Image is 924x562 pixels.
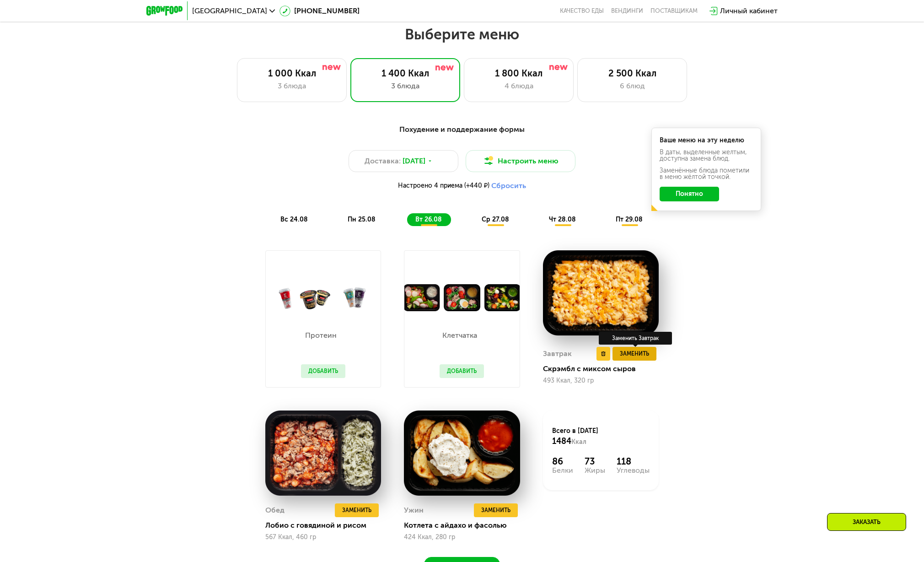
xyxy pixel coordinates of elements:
span: Доставка: [365,156,401,167]
div: Заменить Завтрак [599,332,672,345]
a: Качество еды [560,7,604,15]
div: Жиры [585,467,605,474]
div: Похудение и поддержание формы [191,124,733,135]
span: [DATE] [403,156,425,167]
div: Углеводы [617,467,650,474]
div: Ваше меню на эту неделю [660,137,753,144]
div: Белки [552,467,573,474]
div: 4 блюда [473,81,564,92]
div: 3 блюда [247,81,337,92]
span: Заменить [342,506,371,515]
span: ср 27.08 [482,216,509,223]
div: 86 [552,456,573,467]
div: 3 блюда [360,81,451,92]
button: Настроить меню [466,150,575,172]
div: Котлета с айдахо и фасолью [404,521,527,530]
button: Заменить [612,347,656,361]
button: Заменить [335,503,379,517]
span: [GEOGRAPHIC_DATA] [192,7,267,15]
div: 118 [617,456,650,467]
a: Вендинги [611,7,643,15]
button: Заменить [474,503,518,517]
span: 1484 [552,436,571,446]
span: Ккал [571,438,586,446]
span: чт 28.08 [549,216,576,223]
div: 6 блюд [587,81,677,92]
span: пт 29.08 [616,216,643,223]
div: поставщикам [650,7,698,15]
div: Личный кабинет [720,5,778,16]
div: Лобио с говядиной и рисом [265,521,388,530]
div: Заменённые блюда пометили в меню жёлтой точкой. [660,168,753,180]
div: Завтрак [543,347,572,361]
div: Скрэмбл с миксом сыров [543,364,666,373]
div: Обед [265,503,285,517]
div: 1 000 Ккал [247,68,337,79]
div: 493 Ккал, 320 гр [543,377,659,384]
span: Заменить [620,349,649,358]
span: Настроено 4 приема (+440 ₽) [398,183,489,189]
a: [PHONE_NUMBER] [279,5,360,16]
div: 73 [585,456,605,467]
div: Всего в [DATE] [552,427,650,447]
button: Понятно [660,187,719,201]
div: Заказать [827,513,906,531]
p: Клетчатка [440,332,479,339]
span: вт 26.08 [415,216,442,223]
span: вс 24.08 [280,216,308,223]
span: Заменить [481,506,510,515]
div: В даты, выделенные желтым, доступна замена блюд. [660,149,753,162]
p: Протеин [301,332,341,339]
div: 1 400 Ккал [360,68,451,79]
div: 424 Ккал, 280 гр [404,534,520,541]
div: 1 800 Ккал [473,68,564,79]
div: 2 500 Ккал [587,68,677,79]
h2: Выберите меню [29,25,895,43]
span: пн 25.08 [348,216,376,223]
button: Сбросить [491,181,526,190]
button: Добавить [440,364,484,378]
div: Ужин [404,503,424,517]
button: Добавить [301,364,345,378]
div: 567 Ккал, 460 гр [265,534,381,541]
